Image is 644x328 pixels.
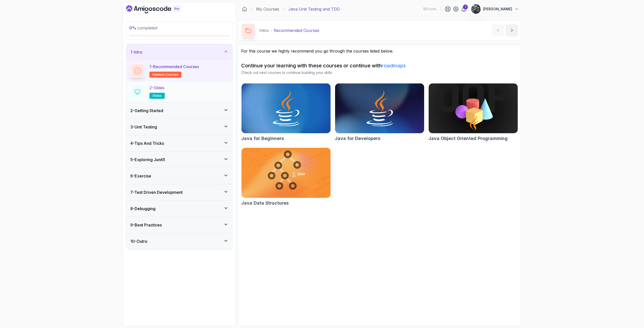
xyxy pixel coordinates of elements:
button: 5-Exploring Junit5 [126,152,232,168]
h3: 2 - Getting Started [130,108,163,114]
h3: 10 - Outro [130,238,147,244]
a: My Courses [256,6,279,12]
img: user profile image [471,4,481,14]
h3: 7 - Test Driven Development [130,189,183,195]
span: slides [152,94,162,98]
button: 2-Slidesslides [130,85,228,99]
span: 0 % [129,25,136,30]
span: completed [129,25,157,30]
button: 1-Recommended Coursesrelated-courses [130,64,228,78]
a: Java Object Oriented Programming cardJava Object Oriented Programming [428,83,518,142]
button: 7-Test Driven Development [126,184,232,200]
div: 1 [463,5,468,10]
button: 4-Tips And Tricks [126,135,232,151]
button: previous content [492,24,504,36]
p: Intro [259,27,269,33]
h3: 8 - Debugging [130,206,155,212]
button: 8-Debugging [126,201,232,217]
button: 2-Getting Started [126,103,232,119]
button: 1-Intro [126,44,232,60]
p: Check out next courses to continue building your skills. [241,70,518,75]
h2: Continue your learning with these courses or continue with [241,62,518,69]
h3: 4 - Tips And Tricks [130,140,164,146]
button: 9-Best Practices [126,217,232,233]
h3: 1 - Intro [130,49,142,55]
a: roadmaps [382,63,406,69]
h3: 5 - Exploring Junit5 [130,157,165,163]
button: next content [506,24,518,36]
a: Java for Developers cardJava for Developers [335,83,424,142]
img: Java for Developers card [335,83,424,133]
a: Dashboard [126,5,192,13]
h2: Java Data Structures [241,200,289,207]
button: user profile image[PERSON_NAME] [471,4,519,14]
img: Java Object Oriented Programming card [429,83,518,133]
a: Java for Beginners cardJava for Beginners [241,83,331,142]
p: 18 Points [423,7,436,12]
button: 10-Outro [126,233,232,249]
p: For this course we highly recommend you go through the courses listed below. [241,48,518,54]
h2: Java for Developers [335,135,380,142]
h3: 9 - Best Practices [130,222,162,228]
h2: Java for Beginners [241,135,284,142]
p: [PERSON_NAME] [483,7,512,12]
h3: 6 - Exercise [130,173,151,179]
p: Java Unit Testing and TDD [288,6,340,12]
img: Java for Beginners card [242,83,331,133]
a: Dashboard [242,7,247,12]
p: 2 - Slides [149,85,165,91]
button: 3-Unit Testing [126,119,232,135]
span: related-courses [152,73,178,77]
p: Recommended Courses [274,27,319,33]
a: 1 [461,6,467,12]
p: 1 - Recommended Courses [149,64,199,70]
h3: 3 - Unit Testing [130,124,157,130]
button: 6-Exercise [126,168,232,184]
img: Java Data Structures card [242,148,331,198]
h2: Java Object Oriented Programming [428,135,508,142]
a: Java Data Structures cardJava Data Structures [241,148,331,206]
